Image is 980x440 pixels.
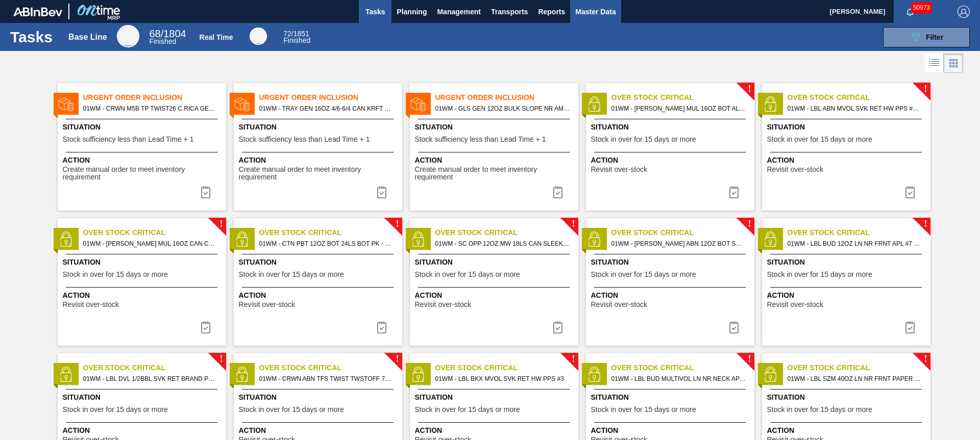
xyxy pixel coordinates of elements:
span: Over Stock Critical [435,363,578,373]
img: Logout [958,6,970,18]
span: ! [748,220,751,228]
span: 01WM - CRWN M5B TP TWIST26 C.RICA GEN 0823 TWST [83,103,218,114]
span: Over Stock Critical [788,92,930,103]
span: 01WM - LBL DVL 1/2BBL SVK RET BRAND PPS #3 [83,373,218,384]
img: status [58,231,73,247]
img: status [410,96,426,112]
span: / 1804 [149,28,186,39]
img: status [410,231,426,247]
h1: Tasks [10,31,55,43]
button: icon-task complete [370,182,394,202]
span: Situation [63,257,224,268]
div: Base Line [149,30,186,45]
span: Stock in over for 15 days or more [415,271,520,278]
span: Situation [63,122,224,133]
button: icon-task complete [722,182,746,202]
img: icon-task complete [552,186,564,198]
span: Situation [239,257,400,268]
span: Over Stock Critical [611,363,754,373]
div: Complete task: 6972199 [722,182,746,202]
span: Management [437,6,481,18]
div: Complete task: 6972202 [898,182,922,202]
div: List Vision [925,54,944,73]
span: Stock in over for 15 days or more [591,271,696,278]
img: status [58,367,73,382]
img: status [586,231,602,247]
div: Complete task: 6972297 [898,317,922,338]
span: Over Stock Critical [611,227,754,238]
span: Stock in over for 15 days or more [63,406,168,413]
img: status [763,367,778,382]
span: Situation [239,392,400,403]
span: Action [239,155,400,166]
span: 01WM - LBL BUD MULTIVOL LN NR NECK APL S7 SACMI APL [611,373,746,384]
span: Situation [591,392,752,403]
button: Notifications [894,5,926,19]
div: Card Vision [944,54,963,73]
span: Create manual order to meet inventory requirement [63,166,224,182]
span: Stock in over for 15 days or more [63,271,168,278]
span: ! [748,355,751,363]
img: status [586,96,602,112]
span: Action [591,425,752,436]
button: icon-task complete [546,317,570,338]
span: Over Stock Critical [611,92,754,103]
button: icon-task complete [898,182,922,202]
img: icon-task complete [552,321,564,333]
div: Base Line [117,25,139,47]
span: ! [924,220,927,228]
span: 01WM - CARR ABN 12OZ BOT SNUG 12/12 12OZ BOT AQUEOUS COATING [611,238,746,249]
span: Over Stock Critical [83,363,226,373]
span: Action [239,425,400,436]
span: Filter [926,33,943,41]
img: status [58,96,73,112]
span: Planning [397,6,427,18]
span: Stock in over for 15 days or more [415,406,520,413]
span: Action [63,290,224,301]
button: icon-task complete [898,317,922,338]
span: Urgent Order Inclusion [83,92,226,103]
span: Situation [415,392,576,403]
span: Stock sufficiency less than Lead Time + 1 [239,136,370,143]
span: Urgent Order Inclusion [259,92,402,103]
span: 01WM - LBL BUD 12OZ LN NR FRNT APL #7 NAC 2 MIL SACMI [788,238,922,249]
button: icon-task complete [193,182,218,202]
span: 01WM - LBL SZM 40OZ LN NR FRNT PAPER 0325 5.9% [788,373,922,384]
img: status [410,367,426,382]
span: Situation [767,122,928,133]
span: Revisit over-stock [767,166,823,173]
button: icon-task complete [193,317,218,338]
div: Complete task: 6972879 [370,182,394,202]
span: Stock in over for 15 days or more [767,136,872,143]
div: Real Time [200,33,233,41]
span: ! [924,85,927,93]
div: Complete task: 6972959 [546,182,570,202]
span: Create manual order to meet inventory requirement [239,166,400,182]
img: icon-task complete [376,186,388,198]
button: Filter [883,27,970,47]
span: Revisit over-stock [415,301,471,308]
span: Urgent Order Inclusion [435,92,578,103]
span: Action [63,425,224,436]
div: Complete task: 6972263 [722,317,746,338]
span: 01WM - SC OPP 12OZ MW 18LS CAN SLEEK CARRIER [435,238,570,249]
span: Revisit over-stock [591,166,647,173]
span: ! [219,220,223,228]
span: Action [239,290,400,301]
img: status [234,231,250,247]
img: status [234,96,250,112]
span: Create manual order to meet inventory requirement [415,166,576,182]
span: Action [767,425,928,436]
span: Situation [415,257,576,268]
img: icon-task complete [376,321,388,333]
span: Stock sufficiency less than Lead Time + 1 [63,136,194,143]
button: icon-task complete [722,317,746,338]
span: Action [591,155,752,166]
img: icon-task complete [904,321,916,333]
span: ! [572,355,575,363]
span: ! [396,355,399,363]
button: icon-task complete [546,182,570,202]
span: ! [396,220,399,228]
img: TNhmsLtSVTkK8tSr43FrP2fwEKptu5GPRR3wAAAABJRU5ErkJggg== [13,7,62,16]
div: Real Time [250,28,267,45]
